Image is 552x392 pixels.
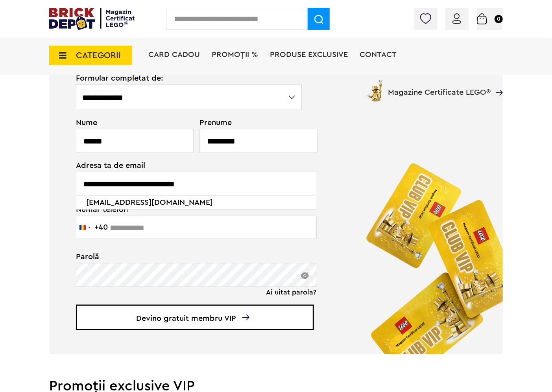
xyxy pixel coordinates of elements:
a: Contact [360,51,397,59]
a: PROMOȚII % [212,51,258,59]
span: Magazine Certificate LEGO® [388,78,491,96]
div: +40 [94,223,108,231]
span: Devino gratuit membru VIP [76,305,314,330]
img: Arrow%20-%20Down.svg [242,315,249,320]
span: Prenume [199,119,303,127]
a: Card Cadou [148,51,200,59]
a: Produse exclusive [270,51,348,59]
a: Ai uitat parola? [266,288,317,296]
li: [EMAIL_ADDRESS][DOMAIN_NAME] [83,196,310,209]
small: 0 [495,15,503,23]
span: Nume [76,119,189,127]
button: Selected country [76,216,108,239]
span: CATEGORII [76,51,121,60]
a: Magazine Certificate LEGO® [491,78,503,86]
span: Parolă [76,253,303,261]
img: vip_page_image [356,152,503,354]
span: Adresa ta de email [76,162,303,169]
